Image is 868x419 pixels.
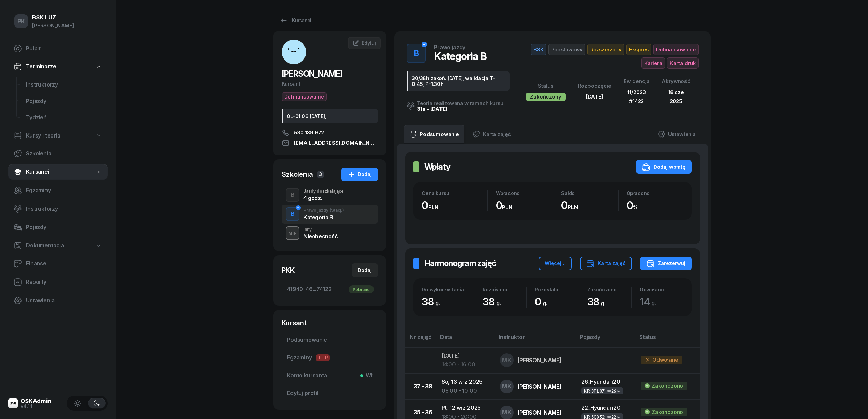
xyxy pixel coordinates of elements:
[496,190,553,196] div: Wpłacono
[8,182,108,199] a: Egzaminy
[282,69,342,79] span: [PERSON_NAME]
[362,40,376,46] span: Edytuj
[627,199,684,212] div: 0
[26,278,102,287] span: Raporty
[635,332,700,347] th: Status
[282,281,378,298] a: 41940-46...74122Pobrano
[428,204,438,210] small: PLN
[543,300,547,307] small: g.
[282,129,378,137] a: 530 139 972
[21,93,108,109] a: Pojazdy
[417,101,505,106] div: Teoria realizowana w ramach kursu:
[545,259,566,267] div: Więcej...
[624,77,650,86] div: Ewidencja
[287,285,372,294] span: 41940-46...74122
[641,57,665,69] span: Kariera
[580,257,632,270] button: Karta zajęć
[526,93,565,101] div: Zakończony
[436,373,494,399] td: So, 13 wrz 2025
[330,208,344,212] span: (Stacj.)
[32,15,74,21] div: BSK LUZ
[502,383,512,389] span: MK
[405,332,436,347] th: Nr zajęć
[286,207,299,221] button: B
[282,185,378,205] button: BJazdy doszkalające4 godz.
[282,79,378,88] div: Kursant
[282,92,327,101] span: Dofinansowanie
[26,149,102,158] span: Szkolenia
[273,14,317,27] a: Kursanci
[288,208,297,220] div: B
[287,353,372,362] span: Egzaminy
[627,190,684,196] div: Opłacono
[581,404,630,413] div: 22_Hyundai i20
[8,219,108,236] a: Pojazdy
[8,40,108,57] a: Pulpit
[26,131,60,140] span: Kursy i teoria
[352,263,378,277] button: Dodaj
[586,259,626,267] div: Karta zajęć
[526,81,565,90] div: Status
[404,125,464,144] a: Podsumowanie
[26,80,102,89] span: Instruktorzy
[407,44,426,63] button: B
[303,208,344,212] div: Prawo jazdy
[8,59,108,75] a: Terminarze
[303,234,338,239] div: Nieobecność
[8,164,108,180] a: Kursanci
[8,238,108,253] a: Dokumentacja
[640,296,660,308] span: 14
[646,259,686,267] div: Zarezerwuj
[518,410,561,415] div: [PERSON_NAME]
[26,62,56,71] span: Terminarze
[662,77,690,86] div: Aktywność
[436,347,494,373] td: [DATE]
[483,296,504,308] span: 38
[8,201,108,217] a: Instruktorzy
[568,204,578,210] small: PLN
[8,256,108,272] a: Finanse
[8,274,108,290] a: Raporty
[32,21,74,30] div: [PERSON_NAME]
[578,81,611,90] div: Rozpoczęcie
[17,18,25,24] span: PK
[411,47,422,60] div: B
[26,223,102,232] span: Pojazdy
[652,381,683,390] div: Zakończono
[21,109,108,126] a: Tydzień
[587,287,631,292] div: Zakończono
[280,16,311,25] div: Kursanci
[26,296,102,305] span: Ustawienia
[8,145,108,162] a: Szkolenia
[502,357,512,363] span: MK
[26,241,64,250] span: Dokumentacja
[576,332,635,347] th: Pojazdy
[8,292,108,309] a: Ustawienia
[467,125,516,144] a: Karta zajęć
[434,44,465,50] div: Prawo jazdy
[531,44,546,55] span: BSK
[294,129,324,137] span: 530 139 972
[286,188,299,202] button: B
[539,257,572,270] button: Więcej...
[363,371,372,380] span: Wł
[282,170,313,179] div: Szkolenia
[626,44,651,55] span: Ekspres
[26,113,102,122] span: Tydzień
[26,205,102,213] span: Instruktorzy
[287,389,372,398] span: Edytuj profil
[287,371,372,380] span: Konto kursanta
[424,258,496,269] h2: Harmonogram zajęć
[587,44,624,55] span: Rozszerzony
[434,50,487,62] div: Kategoria B
[587,296,609,308] span: 38
[21,404,52,409] div: v4.1.1
[294,139,378,147] span: [EMAIL_ADDRESS][DOMAIN_NAME]
[348,37,381,49] a: Edytuj
[21,77,108,93] a: Instruktorzy
[287,336,372,344] span: Podsumowanie
[26,259,102,268] span: Finanse
[323,354,330,361] span: P
[653,44,699,55] span: Dofinansowanie
[282,224,378,243] button: NIEInnyNieobecność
